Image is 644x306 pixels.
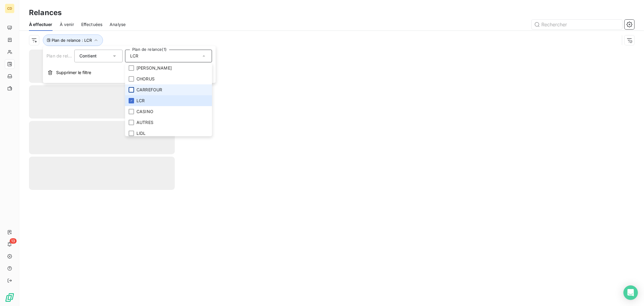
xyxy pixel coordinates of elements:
span: Analyse [110,21,126,28]
div: CD [5,4,14,13]
span: Plan de relance [46,53,78,58]
span: LCR [130,53,138,59]
span: LIDL [136,130,146,136]
span: 13 [10,238,17,244]
h3: Relances [29,7,62,18]
button: Supprimer le filtre [43,66,216,79]
span: LCR [136,98,145,104]
span: À effectuer [29,21,53,28]
span: AUTRES [136,119,153,125]
span: CHORUS [136,76,155,82]
span: CARREFOUR [136,87,162,93]
span: Plan de relance : LCR [52,38,92,43]
span: CASINO [136,109,153,115]
span: Contient [79,53,97,58]
span: Effectuées [81,21,103,28]
span: Supprimer le filtre [56,70,91,76]
div: Open Intercom Messenger [623,285,638,300]
button: Plan de relance : LCR [43,34,103,46]
img: Logo LeanPay [5,293,14,302]
span: À venir [60,21,74,28]
span: [PERSON_NAME] [136,65,172,71]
